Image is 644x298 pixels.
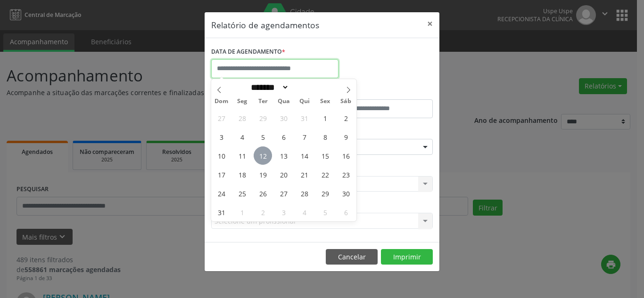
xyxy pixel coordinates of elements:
span: Agosto 23, 2025 [337,165,355,184]
button: Cancelar [326,249,378,265]
span: Setembro 1, 2025 [233,203,251,221]
span: Seg [232,98,253,105]
span: Agosto 30, 2025 [337,184,355,202]
span: Setembro 2, 2025 [254,203,272,221]
span: Ter [253,98,273,105]
span: Agosto 29, 2025 [316,184,334,202]
span: Agosto 11, 2025 [233,146,251,165]
span: Agosto 25, 2025 [233,184,251,202]
label: DATA DE AGENDAMENTO [211,45,285,59]
span: Agosto 22, 2025 [316,165,334,184]
span: Agosto 4, 2025 [233,128,251,146]
span: Julho 27, 2025 [212,109,231,127]
span: Agosto 2, 2025 [337,109,355,127]
button: Imprimir [381,249,433,265]
span: Agosto 8, 2025 [316,128,334,146]
span: Agosto 28, 2025 [295,184,314,202]
span: Agosto 20, 2025 [274,165,293,184]
span: Agosto 3, 2025 [212,128,231,146]
span: Setembro 3, 2025 [274,203,293,221]
span: Agosto 21, 2025 [295,165,314,184]
span: Julho 28, 2025 [233,109,251,127]
span: Qui [294,98,315,105]
span: Julho 30, 2025 [274,109,293,127]
span: Agosto 13, 2025 [274,146,293,165]
span: Agosto 9, 2025 [337,128,355,146]
select: Month [248,82,289,92]
span: Agosto 26, 2025 [254,184,272,202]
span: Agosto 1, 2025 [316,109,334,127]
span: Setembro 6, 2025 [337,203,355,221]
span: Agosto 27, 2025 [274,184,293,202]
span: Agosto 17, 2025 [212,165,231,184]
span: Julho 31, 2025 [295,109,314,127]
span: Agosto 10, 2025 [212,146,231,165]
h5: Relatório de agendamentos [211,19,319,31]
span: Agosto 19, 2025 [254,165,272,184]
label: ATÉ [324,85,433,99]
span: Agosto 5, 2025 [254,128,272,146]
span: Sáb [336,98,356,105]
span: Agosto 16, 2025 [337,146,355,165]
button: Close [421,12,439,35]
span: Sex [315,98,336,105]
span: Agosto 7, 2025 [295,128,314,146]
span: Setembro 5, 2025 [316,203,334,221]
span: Dom [211,98,232,105]
span: Agosto 6, 2025 [274,128,293,146]
span: Agosto 24, 2025 [212,184,231,202]
span: Agosto 14, 2025 [295,146,314,165]
span: Agosto 12, 2025 [254,146,272,165]
span: Agosto 15, 2025 [316,146,334,165]
span: Julho 29, 2025 [254,109,272,127]
span: Agosto 31, 2025 [212,203,231,221]
input: Year [289,82,320,92]
span: Setembro 4, 2025 [295,203,314,221]
span: Agosto 18, 2025 [233,165,251,184]
span: Qua [273,98,294,105]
